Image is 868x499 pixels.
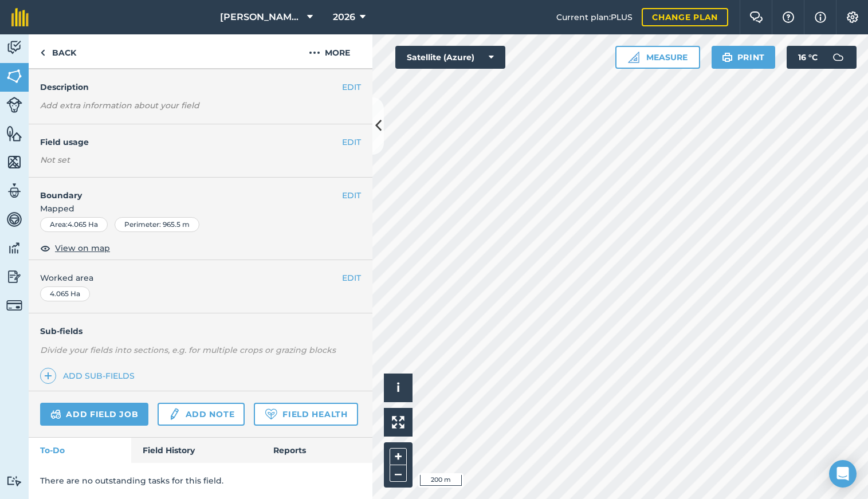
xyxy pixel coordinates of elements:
[44,369,52,383] img: svg+xml;base64,PHN2ZyB4bWxucz0iaHR0cDovL3d3dy53My5vcmcvMjAwMC9zdmciIHdpZHRoPSIxNCIgaGVpZ2h0PSIyNC...
[342,136,361,148] button: EDIT
[262,438,372,463] a: Reports
[6,68,22,85] img: svg+xml;base64,PHN2ZyB4bWxucz0iaHR0cDovL3d3dy53My5vcmcvMjAwMC9zdmciIHdpZHRoPSI1NiIgaGVpZ2h0PSI2MC...
[787,46,857,69] button: 16 °C
[40,46,45,60] img: svg+xml;base64,PHN2ZyB4bWxucz0iaHR0cDovL3d3dy53My5vcmcvMjAwMC9zdmciIHdpZHRoPSI5IiBoZWlnaHQ9IjI0Ii...
[11,8,29,26] img: fieldmargin Logo
[390,448,407,465] button: +
[55,242,110,254] span: View on map
[40,403,148,426] a: Add field job
[846,11,859,23] img: A cog icon
[40,286,90,301] div: 4.065 Ha
[40,100,199,111] em: Add extra information about your field
[29,202,372,215] span: Mapped
[829,460,857,488] div: Open Intercom Messenger
[6,125,22,142] img: svg+xml;base64,PHN2ZyB4bWxucz0iaHR0cDovL3d3dy53My5vcmcvMjAwMC9zdmciIHdpZHRoPSI1NiIgaGVpZ2h0PSI2MC...
[158,403,245,426] a: Add note
[29,325,372,337] h4: Sub-fields
[342,189,361,202] button: EDIT
[131,438,261,463] a: Field History
[712,46,776,69] button: Print
[6,268,22,285] img: svg+xml;base64,PD94bWwgdmVyc2lvbj0iMS4wIiBlbmNvZGluZz0idXRmLTgiPz4KPCEtLSBHZW5lcmF0b3I6IEFkb2JlIE...
[50,407,61,421] img: svg+xml;base64,PD94bWwgdmVyc2lvbj0iMS4wIiBlbmNvZGluZz0idXRmLTgiPz4KPCEtLSBHZW5lcmF0b3I6IEFkb2JlIE...
[6,39,22,56] img: svg+xml;base64,PD94bWwgdmVyc2lvbj0iMS4wIiBlbmNvZGluZz0idXRmLTgiPz4KPCEtLSBHZW5lcmF0b3I6IEFkb2JlIE...
[781,11,795,23] img: A question mark icon
[40,154,361,166] div: Not set
[6,97,22,113] img: svg+xml;base64,PD94bWwgdmVyc2lvbj0iMS4wIiBlbmNvZGluZz0idXRmLTgiPz4KPCEtLSBHZW5lcmF0b3I6IEFkb2JlIE...
[40,241,110,255] button: View on map
[6,154,22,171] img: svg+xml;base64,PHN2ZyB4bWxucz0iaHR0cDovL3d3dy53My5vcmcvMjAwMC9zdmciIHdpZHRoPSI1NiIgaGVpZ2h0PSI2MC...
[342,81,361,93] button: EDIT
[384,374,413,402] button: i
[286,34,372,68] button: More
[798,46,818,69] span: 16 ° C
[6,239,22,257] img: svg+xml;base64,PD94bWwgdmVyc2lvbj0iMS4wIiBlbmNvZGluZz0idXRmLTgiPz4KPCEtLSBHZW5lcmF0b3I6IEFkb2JlIE...
[220,10,303,24] span: [PERSON_NAME] LTD
[29,178,342,202] h4: Boundary
[6,182,22,199] img: svg+xml;base64,PD94bWwgdmVyc2lvbj0iMS4wIiBlbmNvZGluZz0idXRmLTgiPz4KPCEtLSBHZW5lcmF0b3I6IEFkb2JlIE...
[395,46,505,69] button: Satellite (Azure)
[6,211,22,228] img: svg+xml;base64,PD94bWwgdmVyc2lvbj0iMS4wIiBlbmNvZGluZz0idXRmLTgiPz4KPCEtLSBHZW5lcmF0b3I6IEFkb2JlIE...
[40,81,361,93] h4: Description
[40,345,336,355] em: Divide your fields into sections, e.g. for multiple crops or grazing blocks
[722,50,733,64] img: svg+xml;base64,PHN2ZyB4bWxucz0iaHR0cDovL3d3dy53My5vcmcvMjAwMC9zdmciIHdpZHRoPSIxOSIgaGVpZ2h0PSIyNC...
[29,34,88,68] a: Back
[556,11,633,23] span: Current plan : PLUS
[342,272,361,284] button: EDIT
[628,52,639,63] img: Ruler icon
[254,403,358,426] a: Field Health
[40,136,342,148] h4: Field usage
[40,217,108,232] div: Area : 4.065 Ha
[333,10,355,24] span: 2026
[6,476,22,486] img: svg+xml;base64,PD94bWwgdmVyc2lvbj0iMS4wIiBlbmNvZGluZz0idXRmLTgiPz4KPCEtLSBHZW5lcmF0b3I6IEFkb2JlIE...
[40,272,361,284] span: Worked area
[827,46,850,69] img: svg+xml;base64,PD94bWwgdmVyc2lvbj0iMS4wIiBlbmNvZGluZz0idXRmLTgiPz4KPCEtLSBHZW5lcmF0b3I6IEFkb2JlIE...
[749,11,763,23] img: Two speech bubbles overlapping with the left bubble in the forefront
[115,217,199,232] div: Perimeter : 965.5 m
[815,10,826,24] img: svg+xml;base64,PHN2ZyB4bWxucz0iaHR0cDovL3d3dy53My5vcmcvMjAwMC9zdmciIHdpZHRoPSIxNyIgaGVpZ2h0PSIxNy...
[29,438,131,463] a: To-Do
[309,46,320,60] img: svg+xml;base64,PHN2ZyB4bWxucz0iaHR0cDovL3d3dy53My5vcmcvMjAwMC9zdmciIHdpZHRoPSIyMCIgaGVpZ2h0PSIyNC...
[396,380,400,395] span: i
[390,465,407,482] button: –
[392,416,404,429] img: Four arrows, one pointing top left, one top right, one bottom right and the last bottom left
[6,297,22,313] img: svg+xml;base64,PD94bWwgdmVyc2lvbj0iMS4wIiBlbmNvZGluZz0idXRmLTgiPz4KPCEtLSBHZW5lcmF0b3I6IEFkb2JlIE...
[615,46,700,69] button: Measure
[168,407,180,421] img: svg+xml;base64,PD94bWwgdmVyc2lvbj0iMS4wIiBlbmNvZGluZz0idXRmLTgiPz4KPCEtLSBHZW5lcmF0b3I6IEFkb2JlIE...
[40,368,139,384] a: Add sub-fields
[642,8,728,26] a: Change plan
[40,474,361,487] p: There are no outstanding tasks for this field.
[40,241,50,255] img: svg+xml;base64,PHN2ZyB4bWxucz0iaHR0cDovL3d3dy53My5vcmcvMjAwMC9zdmciIHdpZHRoPSIxOCIgaGVpZ2h0PSIyNC...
